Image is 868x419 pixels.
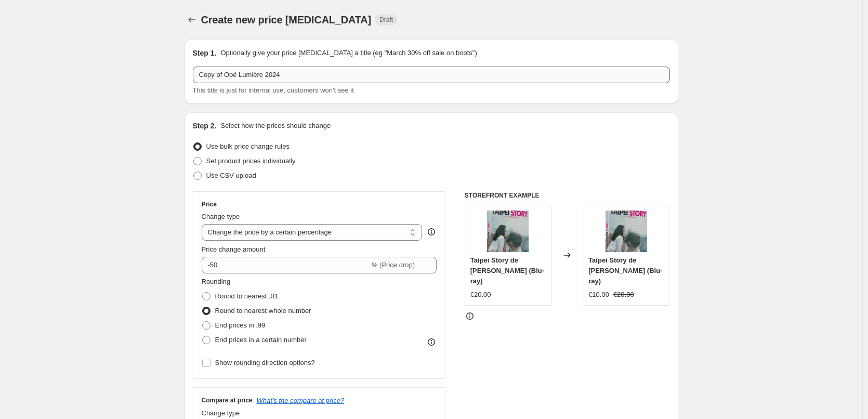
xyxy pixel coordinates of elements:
[185,12,199,27] button: Price change jobs
[202,200,217,208] h3: Price
[215,292,278,300] span: Round to nearest .01
[202,278,231,285] span: Rounding
[215,336,307,344] span: End prices in a certain number
[215,359,315,366] span: Show rounding direction options?
[206,142,290,150] span: Use bulk price change rules
[372,261,415,269] span: % (Price drop)
[193,86,354,94] span: This title is just for internal use, customers won't see it
[215,307,311,315] span: Round to nearest whole number
[202,213,240,220] span: Change type
[206,157,296,165] span: Set product prices individually
[588,256,662,285] span: Taipei Story de [PERSON_NAME] (Blu-ray)
[613,290,634,300] strike: €20.00
[465,191,670,200] h6: STOREFRONT EXAMPLE
[201,14,372,25] span: Create new price [MEDICAL_DATA]
[193,48,217,58] h2: Step 1.
[193,121,217,131] h2: Step 2.
[220,48,477,58] p: Optionally give your price [MEDICAL_DATA] a title (eg "March 30% off sale on boots")
[257,397,345,404] button: What's the compare at price?
[426,227,437,237] div: help
[215,321,266,329] span: End prices in .99
[202,409,240,417] span: Change type
[588,290,609,300] div: €10.00
[220,121,331,131] p: Select how the prices should change
[379,16,393,24] span: Draft
[470,256,544,285] span: Taipei Story de [PERSON_NAME] (Blu-ray)
[202,257,370,273] input: -15
[202,245,266,253] span: Price change amount
[606,211,647,252] img: 3D_TAIPEI_STORY_BD_DEF_80x.png
[202,396,253,404] h3: Compare at price
[193,67,670,83] input: 30% off holiday sale
[470,290,491,300] div: €20.00
[206,172,256,179] span: Use CSV upload
[487,211,529,252] img: 3D_TAIPEI_STORY_BD_DEF_80x.png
